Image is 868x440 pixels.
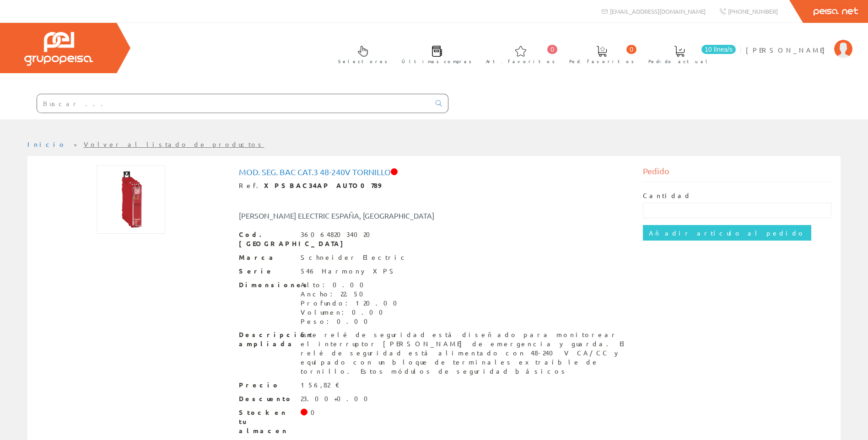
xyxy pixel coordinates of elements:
input: Buscar ... [37,94,430,113]
span: 10 línea/s [701,45,736,54]
a: [PERSON_NAME] [746,38,852,47]
div: [PERSON_NAME] ELECTRIC ESPAÑA, [GEOGRAPHIC_DATA] [232,210,468,221]
div: 546 Harmony XPS [301,267,398,276]
div: Alto: 0.00 [301,280,403,290]
a: Inicio [27,140,66,148]
div: Este relé de seguridad está diseñado para monitorear el interruptor [PERSON_NAME] de emergencia y... [301,330,630,376]
img: Grupo Peisa [24,32,93,66]
span: Últimas compras [402,57,472,66]
div: Ancho: 22.50 [301,290,403,299]
div: 23.00+0.00 [301,394,373,403]
div: Ref. [239,181,630,190]
span: 0 [626,45,636,54]
span: Cod. [GEOGRAPHIC_DATA] [239,230,294,248]
div: 156,82 € [301,381,340,390]
div: Peso: 0.00 [301,317,403,326]
div: 3606482034020 [301,230,376,239]
a: Volver al listado de productos [84,140,264,148]
a: 10 línea/s Pedido actual [639,38,738,70]
span: [EMAIL_ADDRESS][DOMAIN_NAME] [610,7,706,15]
div: Profundo: 120.00 [301,299,403,308]
strong: XPSBAC34AP AUTO0789 [264,181,381,189]
input: Añadir artículo al pedido [643,225,811,241]
span: Pedido actual [648,57,711,66]
div: Volumen: 0.00 [301,308,403,317]
div: Schneider Electric [301,253,408,262]
div: 0 [311,408,320,417]
span: Serie [239,267,294,276]
div: Pedido [643,165,831,182]
a: Últimas compras [393,38,476,70]
span: Stock en tu almacen [239,408,294,435]
span: Descripción ampliada [239,330,294,349]
span: [PERSON_NAME] [746,45,830,54]
span: 0 [547,45,557,54]
h1: Mod. seg. BAC Cat.3 48-240V tornillo [239,167,630,177]
a: Selectores [329,38,392,70]
span: Ped. favoritos [569,57,634,66]
span: Descuento [239,394,294,403]
label: Cantidad [643,191,691,200]
span: Dimensiones [239,280,294,290]
span: Precio [239,381,294,390]
span: Marca [239,253,294,262]
span: Selectores [338,57,388,66]
span: Art. favoritos [486,57,555,66]
img: Foto artículo Mod. seg. BAC Cat.3 48-240V tornillo (150x150) [97,165,165,234]
span: [PHONE_NUMBER] [728,7,778,15]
